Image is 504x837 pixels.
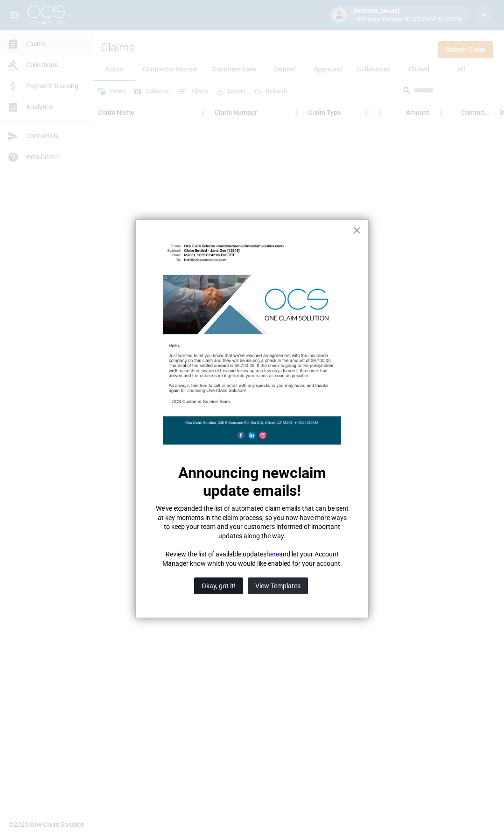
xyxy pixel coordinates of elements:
button: Close [352,223,361,238]
span: Announcing new [178,464,290,482]
span: Review the list of available updates [166,550,266,558]
button: View Templates [248,577,308,594]
button: Okay, got it! [194,577,243,594]
strong: claim update emails [203,464,330,499]
p: We’ve expanded the list of automated claim emails that can be sent at key moments in the claim pr... [154,504,350,541]
span: ! [297,482,301,499]
a: here [266,550,279,558]
span: and let your Account Manager know which you would like enabled for your account. [162,550,342,567]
